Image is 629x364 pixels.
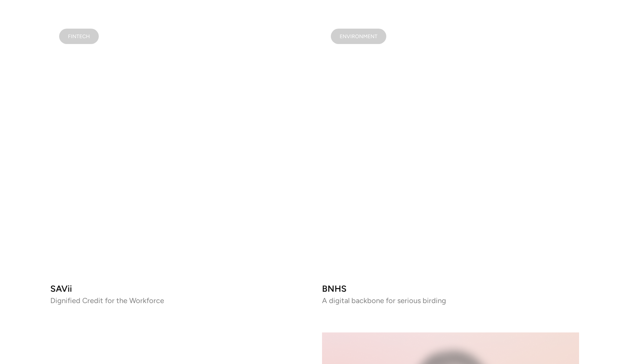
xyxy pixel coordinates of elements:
[50,285,307,292] h3: SAVii
[68,34,90,38] div: FINTECH
[50,20,307,303] a: FINTECHSAViiDignified Credit for the Workforce
[68,347,90,351] div: FINTECH
[322,20,579,303] a: ENVIRONMENTBNHSA digital backbone for serious birding
[340,34,377,38] div: ENVIRONMENT
[322,298,579,303] p: A digital backbone for serious birding
[50,298,307,303] p: Dignified Credit for the Workforce
[322,285,579,292] h3: BNHS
